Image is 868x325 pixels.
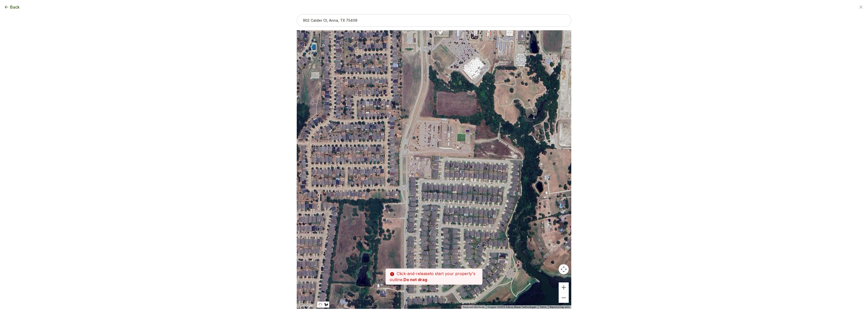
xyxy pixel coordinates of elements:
a: Open this area in Google Maps (opens a new window) [298,302,315,309]
strong: Do not drag [403,277,427,282]
button: Zoom in [559,282,569,292]
button: Draw a shape [323,302,329,308]
p: to start your property's outline. [386,269,482,285]
button: Keyboard shortcuts [463,305,484,309]
span: Click-and-release [397,271,430,276]
span: Back [10,4,20,10]
a: Report a map error [550,306,570,308]
input: 902 Calder Ct, Anna, TX 75409 [297,14,571,27]
button: Back [4,4,20,10]
span: Imagery ©2025 Airbus, Maxar Technologies [487,306,536,308]
button: Zoom out [559,293,569,303]
button: Stop drawing [317,302,323,308]
a: Terms [539,306,547,308]
button: Map camera controls [559,264,569,274]
img: Google [298,302,315,309]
